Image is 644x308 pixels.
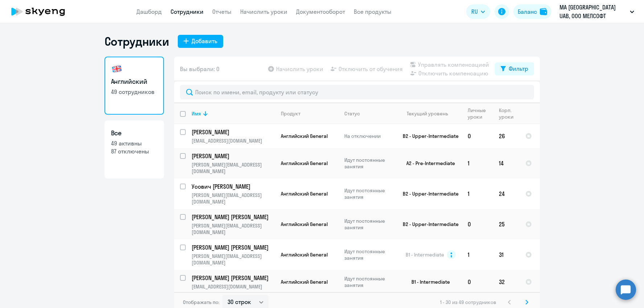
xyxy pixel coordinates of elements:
[111,139,157,147] p: 49 активны
[296,8,345,15] a: Документооборот
[281,279,328,285] span: Английский General
[281,160,328,167] span: Английский General
[192,243,275,251] a: [PERSON_NAME] [PERSON_NAME]
[466,4,490,19] button: RU
[192,110,275,117] div: Имя
[192,222,275,235] p: [PERSON_NAME][EMAIL_ADDRESS][DOMAIN_NAME]
[462,239,493,270] td: 1
[178,35,223,48] button: Добавить
[192,213,274,221] p: [PERSON_NAME] [PERSON_NAME]
[509,64,528,73] div: Фильтр
[493,148,520,178] td: 14
[180,85,534,99] input: Поиск по имени, email, продукту или статусу
[192,37,217,45] div: Добавить
[281,133,328,139] span: Английский General
[111,88,157,96] p: 49 сотрудников
[192,128,274,136] p: [PERSON_NAME]
[281,110,300,117] div: Продукт
[493,270,520,294] td: 32
[400,110,462,117] div: Текущий уровень
[394,209,462,239] td: B2 - Upper-Intermediate
[407,110,448,117] div: Текущий уровень
[394,178,462,209] td: B2 - Upper-Intermediate
[192,283,275,290] p: [EMAIL_ADDRESS][DOMAIN_NAME]
[344,133,394,139] p: На отключении
[394,270,462,294] td: B1 - Intermediate
[192,137,275,144] p: [EMAIL_ADDRESS][DOMAIN_NAME]
[354,8,391,15] a: Все продукты
[104,120,164,178] a: Все49 активны87 отключены
[136,8,162,15] a: Дашборд
[111,77,157,86] h3: Английский
[111,147,157,155] p: 87 отключены
[344,218,394,231] p: Идут постоянные занятия
[212,8,231,15] a: Отчеты
[344,157,394,170] p: Идут постоянные занятия
[183,299,220,305] span: Отображать по:
[192,213,275,221] a: [PERSON_NAME] [PERSON_NAME]
[192,253,275,266] p: [PERSON_NAME][EMAIL_ADDRESS][DOMAIN_NAME]
[499,107,519,120] div: Корп. уроки
[559,3,627,20] p: MA [GEOGRAPHIC_DATA] UAB, ООО МЕЛСОФТ
[493,178,520,209] td: 24
[493,124,520,148] td: 26
[462,270,493,294] td: 0
[344,110,394,117] div: Статус
[344,275,394,288] p: Идут постоянные занятия
[468,107,493,120] div: Личные уроки
[171,8,204,15] a: Сотрудники
[493,239,520,270] td: 31
[462,124,493,148] td: 0
[462,178,493,209] td: 1
[518,7,537,16] div: Баланс
[468,107,488,120] div: Личные уроки
[111,128,157,138] h3: Все
[471,7,478,16] span: RU
[192,152,275,160] a: [PERSON_NAME]
[180,65,220,73] span: Вы выбрали: 0
[192,128,275,136] a: [PERSON_NAME]
[192,243,274,251] p: [PERSON_NAME] [PERSON_NAME]
[192,110,201,117] div: Имя
[104,57,164,115] a: Английский49 сотрудников
[462,209,493,239] td: 0
[394,148,462,178] td: A2 - Pre-Intermediate
[192,274,274,282] p: [PERSON_NAME] [PERSON_NAME]
[540,8,547,15] img: balance
[344,110,360,117] div: Статус
[281,110,338,117] div: Продукт
[281,190,328,197] span: Английский General
[344,248,394,261] p: Идут постоянные занятия
[281,251,328,258] span: Английский General
[462,148,493,178] td: 1
[192,192,275,205] p: [PERSON_NAME][EMAIL_ADDRESS][DOMAIN_NAME]
[495,62,534,75] button: Фильтр
[111,63,123,75] img: english
[192,152,274,160] p: [PERSON_NAME]
[344,187,394,200] p: Идут постоянные занятия
[440,299,496,305] span: 1 - 30 из 49 сотрудников
[104,34,169,49] h1: Сотрудники
[556,3,638,20] button: MA [GEOGRAPHIC_DATA] UAB, ООО МЕЛСОФТ
[192,274,275,282] a: [PERSON_NAME] [PERSON_NAME]
[281,221,328,227] span: Английский General
[192,182,275,190] a: Усович [PERSON_NAME]
[406,251,444,258] span: B1 - Intermediate
[513,4,551,19] button: Балансbalance
[493,209,520,239] td: 25
[192,182,274,190] p: Усович [PERSON_NAME]
[499,107,514,120] div: Корп. уроки
[240,8,287,15] a: Начислить уроки
[192,161,275,174] p: [PERSON_NAME][EMAIL_ADDRESS][DOMAIN_NAME]
[394,124,462,148] td: B2 - Upper-Intermediate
